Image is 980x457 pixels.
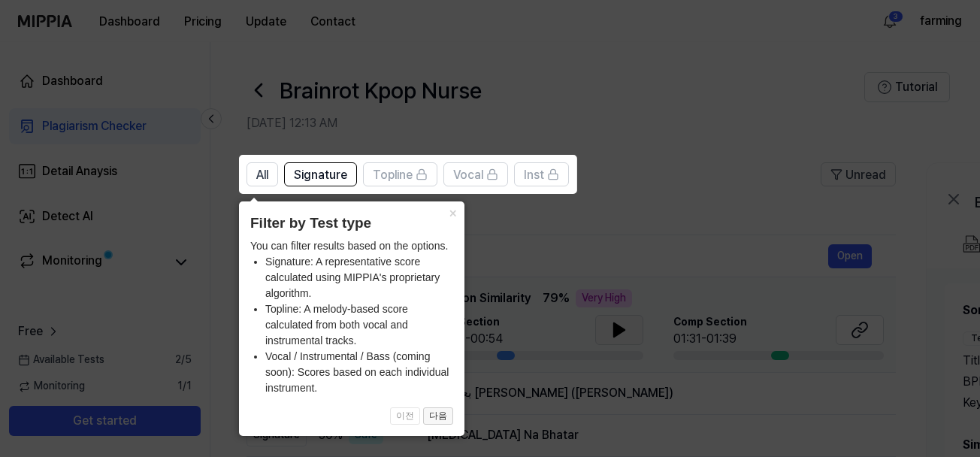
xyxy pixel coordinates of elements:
[250,238,453,396] div: You can filter results based on the options.
[524,166,544,184] span: Inst
[265,349,453,396] li: Vocal / Instrumental / Bass (coming soon): Scores based on each individual instrument.
[265,254,453,301] li: Signature: A representative score calculated using MIPPIA's proprietary algorithm.
[250,213,453,235] header: Filter by Test type
[443,162,508,186] button: Vocal
[265,301,453,349] li: Topline: A melody-based score calculated from both vocal and instrumental tracks.
[256,166,268,184] span: All
[363,162,437,186] button: Topline
[514,162,569,186] button: Inst
[423,407,453,425] button: 다음
[453,166,483,184] span: Vocal
[247,162,278,186] button: All
[373,166,413,184] span: Topline
[294,166,347,184] span: Signature
[440,201,464,222] button: Close
[284,162,357,186] button: Signature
